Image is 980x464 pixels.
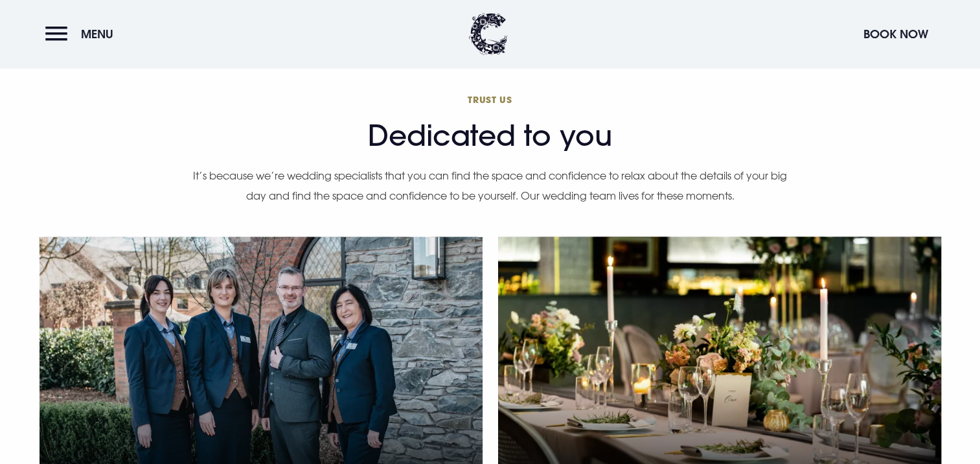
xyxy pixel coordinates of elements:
h2: Dedicated to you [192,93,788,152]
p: It’s because we’re wedding specialists that you can find the space and confidence to relax about ... [192,166,788,205]
span: Trust us [192,93,788,106]
span: Menu [81,27,113,41]
img: Clandeboye Lodge [469,13,508,55]
button: Menu [45,20,120,48]
button: Book Now [857,20,935,48]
